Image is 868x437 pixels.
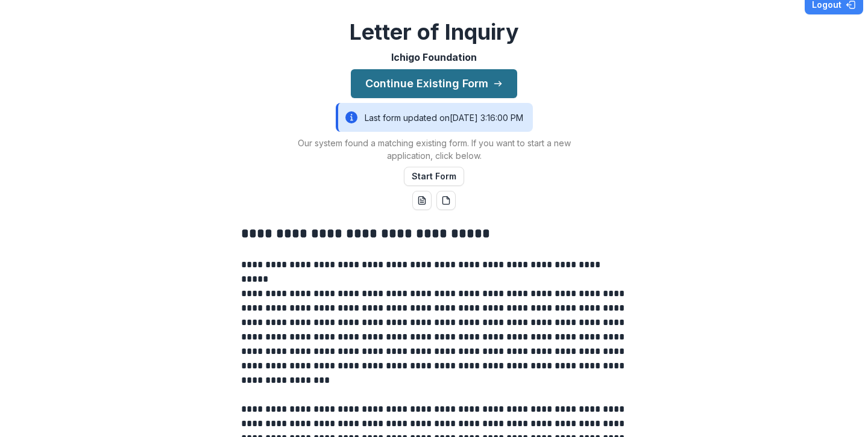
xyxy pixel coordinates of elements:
p: Ichigo Foundation [391,50,477,64]
button: pdf-download [436,191,456,210]
h2: Letter of Inquiry [350,19,519,45]
button: Continue Existing Form [351,69,517,98]
button: word-download [412,191,432,210]
button: Start Form [404,167,464,186]
div: Last form updated on [DATE] 3:16:00 PM [336,103,533,132]
p: Our system found a matching existing form. If you want to start a new application, click below. [283,137,585,162]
